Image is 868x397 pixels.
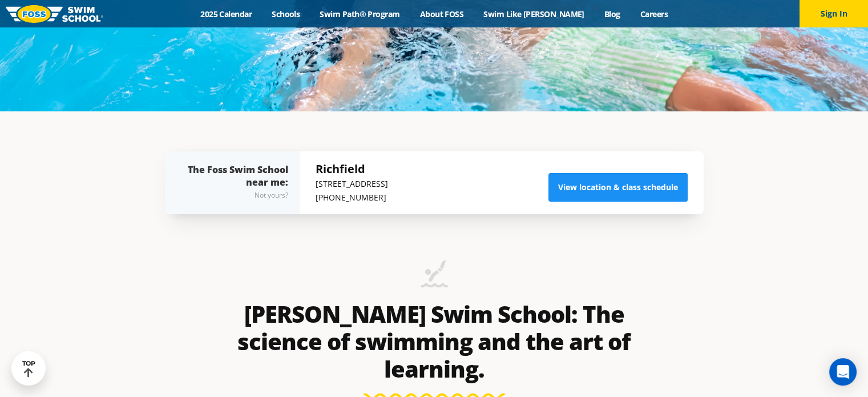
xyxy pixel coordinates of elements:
div: The Foss Swim School near me: [188,163,288,202]
a: Swim Path® Program [310,9,410,19]
a: About FOSS [410,9,474,19]
p: [PHONE_NUMBER] [316,191,388,204]
div: Not yours? [188,189,288,202]
img: icon-swimming-diving-2.png [421,260,448,295]
p: [STREET_ADDRESS] [316,177,388,191]
a: View location & class schedule [548,173,688,202]
a: 2025 Calendar [191,9,262,19]
a: Blog [594,9,630,19]
img: FOSS Swim School Logo [6,5,103,23]
div: Open Intercom Messenger [829,358,857,386]
h2: [PERSON_NAME] Swim School: The science of swimming and the art of learning. [222,300,647,383]
a: Swim Like [PERSON_NAME] [474,9,595,19]
a: Careers [630,9,677,19]
a: Schools [262,9,310,19]
div: TOP [22,360,35,378]
h5: Richfield [316,161,388,177]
